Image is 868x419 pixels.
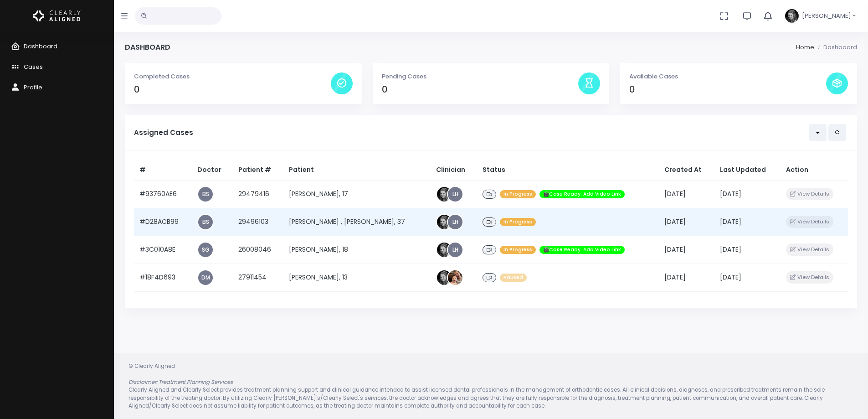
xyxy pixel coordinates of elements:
[283,160,431,181] th: Patient
[448,215,462,229] a: LH
[198,215,213,229] a: BS
[382,72,579,81] p: Pending Cases
[539,246,625,254] span: 🎬Case Ready. Add Video Link
[784,8,800,24] img: Header Avatar
[198,270,213,285] a: DM
[198,187,213,202] a: BS
[33,6,81,26] img: Logo Horizontal
[664,245,686,254] span: [DATE]
[431,160,477,181] th: Clinician
[134,72,331,81] p: Completed Cases
[786,271,833,284] button: View Details
[664,189,686,198] span: [DATE]
[720,273,741,282] span: [DATE]
[796,43,814,52] li: Home
[24,83,42,92] span: Profile
[664,217,686,226] span: [DATE]
[720,245,741,254] span: [DATE]
[629,84,826,95] h4: 0
[283,180,431,208] td: [PERSON_NAME], 17
[629,72,826,81] p: Available Cases
[448,187,462,202] a: LH
[664,273,686,282] span: [DATE]
[134,84,331,95] h4: 0
[233,264,283,291] td: 27911454
[233,236,283,264] td: 26008046
[233,160,283,181] th: Patient #
[500,246,536,254] span: In Progress
[134,160,192,181] th: #
[283,264,431,291] td: [PERSON_NAME], 13
[720,189,741,198] span: [DATE]
[448,243,462,257] a: LH
[814,43,857,52] li: Dashboard
[720,217,741,226] span: [DATE]
[500,190,536,199] span: In Progress
[192,160,232,181] th: Doctor
[786,188,833,200] button: View Details
[382,84,579,95] h4: 0
[134,264,192,291] td: #18F4D693
[119,362,863,410] div: © Clearly Aligned Clearly Aligned and Clearly Select provides treatment planning support and clin...
[24,62,43,71] span: Cases
[500,274,527,282] span: Paused
[477,160,658,181] th: Status
[659,160,715,181] th: Created At
[781,160,848,181] th: Action
[786,243,833,256] button: View Details
[125,43,170,52] h4: Dashboard
[24,42,57,51] span: Dashboard
[134,208,192,236] td: #D28ACB99
[134,129,809,137] h5: Assigned Cases
[233,180,283,208] td: 29479416
[786,216,833,228] button: View Details
[134,180,192,208] td: #93760AE6
[714,160,781,181] th: Last Updated
[283,208,431,236] td: [PERSON_NAME] , [PERSON_NAME], 37
[539,190,625,199] span: 🎬Case Ready. Add Video Link
[233,208,283,236] td: 29496103
[500,218,536,227] span: In Progress
[802,11,851,21] span: [PERSON_NAME]
[128,378,233,386] em: Disclaimer: Treatment Planning Services
[283,236,431,264] td: [PERSON_NAME], 18
[134,236,192,264] td: #3C010A8E
[198,243,213,257] a: SG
